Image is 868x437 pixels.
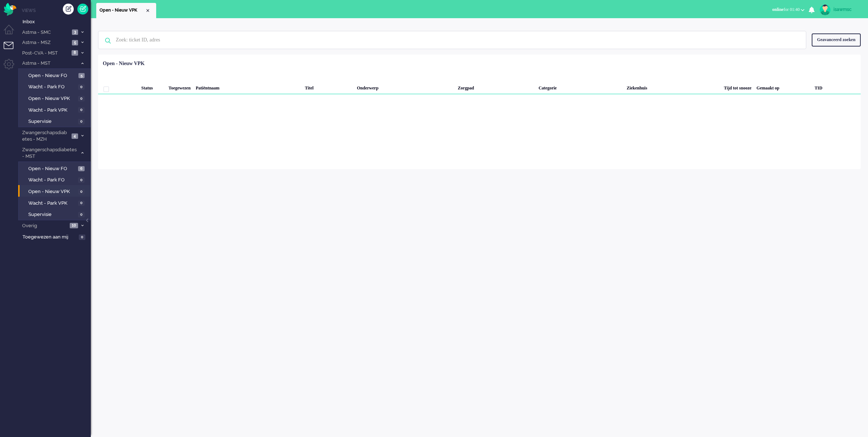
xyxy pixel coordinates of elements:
[21,233,91,241] a: Toegewezen aan mij 0
[28,118,76,125] span: Supervisie
[812,80,861,94] div: TID
[536,80,624,94] div: Categorie
[354,80,455,94] div: Onderwerp
[21,187,90,195] a: Open - Nieuw VPK 0
[78,177,85,183] span: 0
[21,164,90,172] a: Open - Nieuw FO 6
[812,33,861,46] div: Geavanceerd zoeken
[21,39,70,46] span: Astma - MSZ
[772,7,783,12] span: online
[72,133,78,139] span: 4
[139,80,166,94] div: Status
[72,40,78,45] span: 5
[72,50,78,56] span: 8
[78,201,85,206] span: 0
[28,165,76,172] span: Open - Nieuw FO
[21,147,77,160] span: Zwangerschapsdiabetes - MST
[63,4,74,15] div: Creëer ticket
[768,2,809,18] li: onlinefor 01:40
[98,31,117,50] img: ic-search-icon.svg
[78,107,85,113] span: 0
[78,212,85,217] span: 0
[96,3,156,18] li: View
[78,166,85,172] span: 6
[303,80,354,94] div: Titel
[28,95,76,102] span: Open - Nieuw VPK
[103,60,145,67] div: Open - Nieuw VPK
[21,71,90,79] a: Open - Nieuw FO 5
[78,96,85,101] span: 0
[820,4,831,15] img: avatar
[100,7,145,13] span: Open - Nieuw VPK
[768,4,809,15] button: onlinefor 01:40
[77,4,88,15] a: Quick Ticket
[754,80,812,94] div: Gemaakt op
[4,5,16,10] a: Omnidesk
[4,3,16,16] img: flow_omnibird.svg
[72,29,78,35] span: 3
[78,119,85,124] span: 0
[772,7,800,12] span: for 01:40
[21,94,90,102] a: Open - Nieuw VPK 0
[21,60,77,67] span: Astma - MST
[78,189,85,195] span: 0
[4,42,20,58] li: Tickets menu
[22,7,91,13] li: Views
[28,211,76,218] span: Supervisie
[79,234,85,240] span: 0
[721,80,754,94] div: Tijd tot snooze
[21,29,70,36] span: Astma - SMC
[21,106,90,114] a: Wacht - Park VPK 0
[21,129,69,143] span: Zwangerschapsdiabetes - MZH
[21,50,69,57] span: Post-CVA - MST
[21,83,90,91] a: Wacht - Park FO 0
[21,210,90,218] a: Supervisie 0
[21,176,90,184] a: Wacht - Park FO 0
[193,80,303,94] div: Patiëntnaam
[110,31,796,49] input: Zoek: ticket ID, adres
[833,6,861,13] div: isawmsc
[28,84,76,91] span: Wacht - Park FO
[166,80,193,94] div: Toegewezen
[624,80,721,94] div: Ziekenhuis
[78,84,85,90] span: 0
[28,177,76,184] span: Wacht - Park FO
[4,25,20,41] li: Dashboard menu
[4,59,20,75] li: Admin menu
[28,107,76,114] span: Wacht - Park VPK
[21,17,91,25] a: Inbox
[21,222,68,229] span: Overig
[818,4,861,15] a: isawmsc
[455,80,536,94] div: Zorgpad
[21,199,90,207] a: Wacht - Park VPK 0
[28,188,76,195] span: Open - Nieuw VPK
[78,73,85,79] span: 5
[28,72,77,79] span: Open - Nieuw FO
[23,234,77,241] span: Toegewezen aan mij
[21,117,90,125] a: Supervisie 0
[70,223,78,228] span: 10
[28,200,76,207] span: Wacht - Park VPK
[23,19,91,25] span: Inbox
[145,8,151,13] div: Close tab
